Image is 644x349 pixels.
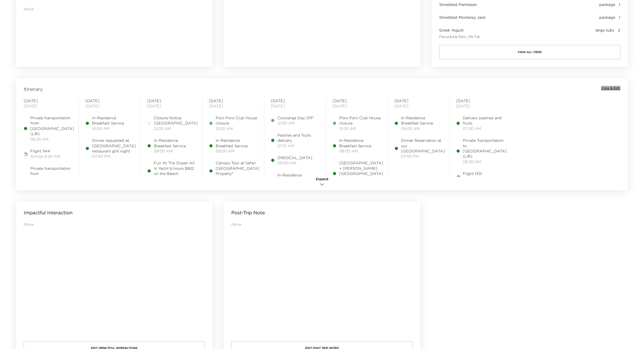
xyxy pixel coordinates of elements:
span: 11:00 AM [216,176,259,182]
span: [DATE] [209,98,257,103]
span: Greek Yogurt [439,28,480,33]
span: [DATE] [394,98,443,103]
span: [DATE] [85,98,134,103]
span: Dinner Reservation at our [GEOGRAPHIC_DATA] [401,138,445,154]
span: [MEDICAL_DATA] [277,155,312,160]
button: Expand [310,177,334,188]
span: Shredded Monterey Jack [439,15,486,20]
p: None [231,222,412,227]
span: Delivery pastries and fruits [463,115,505,126]
span: In-Residence Breakfast Service [339,138,381,148]
span: [DATE] [271,98,319,103]
span: 07:15 AM [277,143,319,148]
span: Private transportation from [GEOGRAPHIC_DATA] (LIR) [30,115,74,137]
span: 07:00 PM [92,154,136,159]
span: [DATE] [333,98,381,103]
span: package [599,2,615,7]
span: [DATE] [394,103,443,109]
span: Closure Notice: [GEOGRAPHIC_DATA] [154,115,198,126]
button: view all items [439,45,620,59]
span: Departs 11:20 AM [463,176,494,182]
span: Canopy Tour at Safari [GEOGRAPHIC_DATA] Property* [216,160,259,176]
span: Fun At The Ocean All In Yacht 6 hours BBQ on the Beach [154,160,196,176]
span: 09:00 AM [154,176,196,182]
span: 12:00 AM [339,126,381,131]
span: 08:30 AM [463,159,507,164]
span: In-Residence Breakfast Service [277,172,319,183]
span: Poro Poro Club House closure [216,115,257,126]
span: [DATE] [85,103,134,109]
span: Pastries and fruits delivery [277,133,319,143]
span: [DATE] [24,103,72,109]
span: Private Transportation to [GEOGRAPHIC_DATA] (LIR) [463,138,507,159]
span: [DATE] [24,98,72,103]
span: [DATE] [147,103,196,109]
span: 12:00 AM [277,120,314,126]
span: large tubs [595,28,614,39]
span: [GEOGRAPHIC_DATA] + [PERSON_NAME][GEOGRAPHIC_DATA][PERSON_NAME] visit [339,160,383,182]
span: Concierge Day Off* [277,115,314,120]
span: 09:00 AM [401,126,443,131]
span: Expand [316,177,328,182]
span: Shredded Parmesan [439,2,477,7]
span: In-Residence Breakfast Service [154,138,196,148]
span: 10:00 AM [92,126,134,131]
span: Itinerary [24,86,43,92]
span: [DATE] [456,103,505,109]
span: 2 [618,28,620,39]
p: Post-Trip Note [231,209,265,216]
span: [DATE] [147,98,196,103]
span: 08:00 AM [154,148,196,154]
span: Arrives 6:20 AM [30,154,60,159]
span: 08:00 AM [339,148,381,154]
button: View & Edit [601,86,620,91]
span: 06:20 AM [30,137,74,142]
span: Dinner requested at [GEOGRAPHIC_DATA] restaurant grill night [92,138,136,154]
span: package [599,15,615,20]
span: [DATE] [271,103,319,109]
span: Flavored & Plain; 0% Fat [439,35,480,39]
span: [DATE] [456,98,505,103]
span: 09:00 AM [216,148,257,154]
span: In-Residence Breakfast Service [92,115,134,126]
span: 12:00 AM [216,126,257,131]
span: Flight 1144 [30,148,60,154]
p: None [24,6,205,12]
span: 1 [619,2,620,7]
span: In-Residence Breakfast Service [216,138,257,148]
span: 1 [619,15,620,20]
span: 08:00 AM [277,160,312,165]
span: 12:00 AM [154,126,198,131]
span: [DATE] [209,103,257,109]
span: In-Residence Breakfast Service [401,115,443,126]
span: Flight 1331 [463,171,494,176]
span: Poro Poro Club House closure [339,115,381,126]
span: 07:30 AM [463,126,505,131]
span: 07:00 PM [401,154,445,159]
p: None [24,222,205,227]
span: [DATE] [333,103,381,109]
span: Private transportation from [GEOGRAPHIC_DATA] (LIR) [30,166,74,187]
p: Impactful Interaction [24,209,72,216]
